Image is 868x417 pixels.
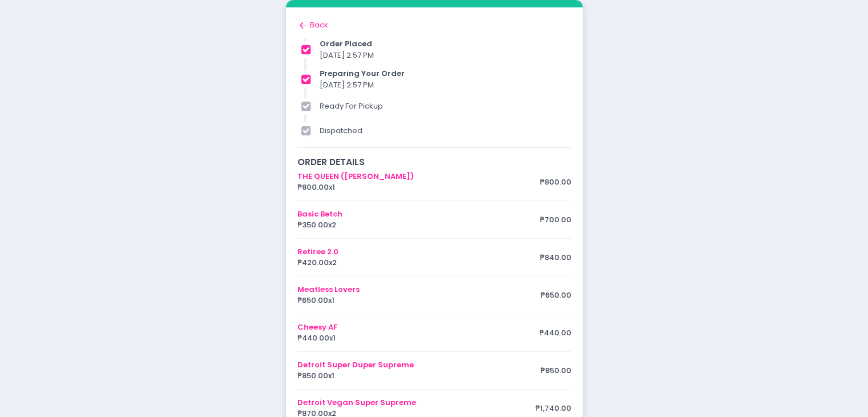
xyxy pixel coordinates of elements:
div: dispatched [320,125,571,137]
span: [DATE] 2:57 PM [320,50,374,61]
span: [DATE] 2:57 PM [320,79,374,90]
div: Back [297,19,571,31]
div: preparing your order [320,68,571,79]
div: ready for pickup [320,101,571,112]
div: order placed [320,38,571,50]
div: order details [297,155,571,169]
